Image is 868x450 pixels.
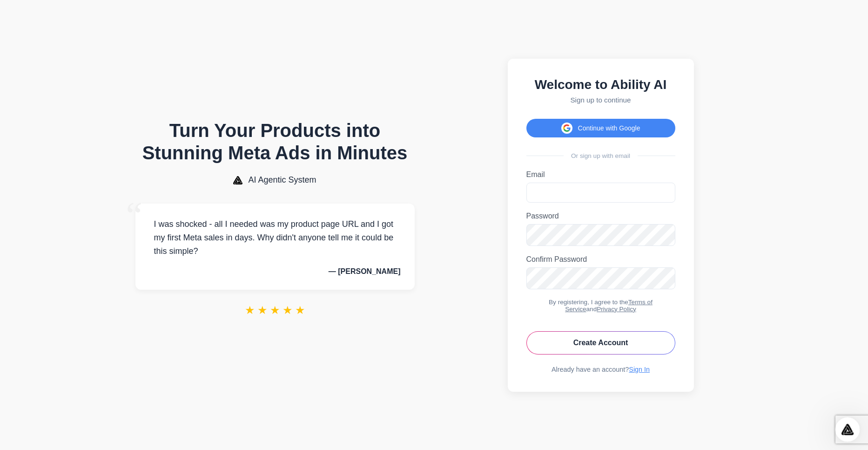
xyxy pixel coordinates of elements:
[248,175,316,185] span: AI Agentic System
[270,304,280,317] span: ★
[565,299,653,313] a: Terms of Service
[257,304,268,317] span: ★
[526,77,675,92] h2: Welcome to Ability AI
[526,299,675,313] div: By registering, I agree to the and
[149,267,401,276] p: — [PERSON_NAME]
[295,304,305,317] span: ★
[149,218,401,258] p: I was shocked - all I needed was my product page URL and I got my first Meta sales in days. Why d...
[629,366,650,373] a: Sign In
[135,119,415,164] h1: Turn Your Products into Stunning Meta Ads in Minutes
[526,119,675,137] button: Continue with Google
[526,170,675,179] label: Email
[526,331,675,355] button: Create Account
[245,304,255,317] span: ★
[283,304,293,317] span: ★
[526,212,675,220] label: Password
[526,96,675,104] p: Sign up to continue
[597,306,636,313] a: Privacy Policy
[835,417,860,442] iframe: Intercom live chat
[526,152,675,159] div: Or sign up with email
[233,176,242,184] img: AI Agentic System Logo
[526,255,675,264] label: Confirm Password
[526,366,675,373] div: Already have an account?
[126,194,143,237] span: “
